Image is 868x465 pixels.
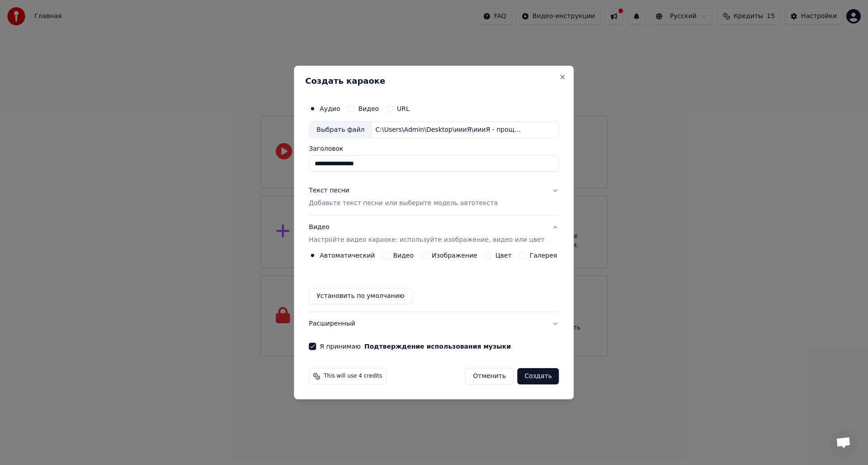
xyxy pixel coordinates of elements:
[320,105,340,112] label: Аудио
[309,187,349,196] div: Текст песни
[393,252,414,259] label: Видео
[309,235,544,244] p: Настройте видео караоке: используйте изображение, видео или цвет
[320,343,511,350] label: Я принимаю
[309,223,544,245] div: Видео
[517,368,559,384] button: Создать
[530,252,557,259] label: Галерея
[324,373,382,380] span: This will use 4 credits
[495,252,512,259] label: Цвет
[309,146,559,152] label: Заголовок
[465,368,514,384] button: Отменить
[432,252,477,259] label: Изображение
[309,252,559,312] div: ВидеоНастройте видео караоке: используйте изображение, видео или цвет
[309,199,498,208] p: Добавьте текст песни или выберите модель автотекста
[309,179,559,216] button: Текст песниДобавьте текст песни или выберите модель автотекста
[309,122,372,138] div: Выбрать файл
[358,105,379,112] label: Видео
[364,343,511,350] button: Я принимаю
[305,77,562,85] h2: Создать караоке
[309,288,412,304] button: Установить по умолчанию
[372,125,525,134] div: C:\Users\Admin\Desktop\иииЯ\иииЯ - прощальная.mp3
[397,105,410,112] label: URL
[320,252,375,259] label: Автоматический
[309,312,559,336] button: Расширенный
[309,216,559,252] button: ВидеоНастройте видео караоке: используйте изображение, видео или цвет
